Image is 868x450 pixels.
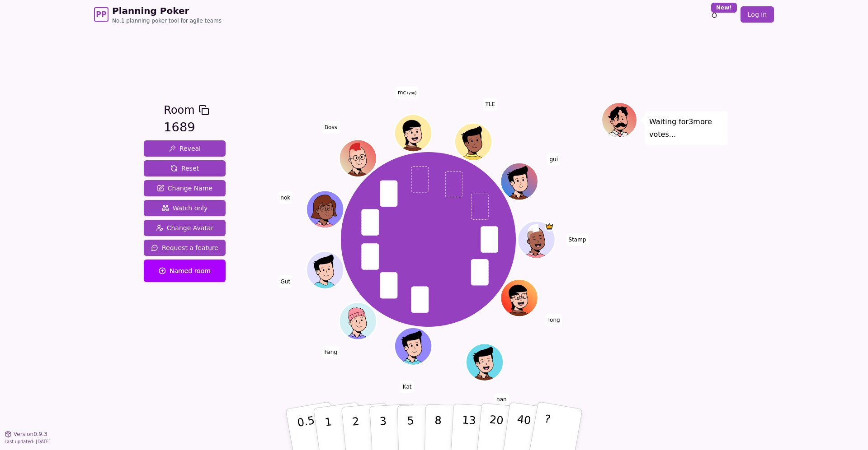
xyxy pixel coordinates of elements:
[144,140,226,157] button: Reveal
[144,200,226,216] button: Watch only
[162,204,208,213] span: Watch only
[396,115,431,150] button: Click to change your avatar
[14,431,47,438] span: Version 0.9.3
[711,3,737,13] div: New!
[159,266,211,275] span: Named room
[278,191,292,204] span: Click to change your name
[5,431,47,438] button: Version0.9.3
[406,91,417,95] span: (you)
[483,98,498,111] span: Click to change your name
[170,164,199,173] span: Reset
[112,17,222,24] span: No.1 planning poker tool for agile teams
[396,86,419,98] span: Click to change your name
[545,314,562,326] span: Click to change your name
[494,393,509,406] span: Click to change your name
[169,144,201,153] span: Reveal
[144,240,226,256] button: Request a feature
[649,116,723,141] p: Waiting for 3 more votes...
[547,153,560,165] span: Click to change your name
[5,439,51,444] span: Last updated: [DATE]
[322,121,340,133] span: Click to change your name
[144,160,226,176] button: Reset
[164,102,194,118] span: Room
[96,9,106,20] span: PP
[112,5,222,17] span: Planning Poker
[164,118,209,137] div: 1689
[144,260,226,282] button: Named room
[706,6,722,23] button: New!
[401,380,414,393] span: Click to change your name
[322,346,339,358] span: Click to change your name
[278,275,292,288] span: Click to change your name
[157,184,212,193] span: Change Name
[144,220,226,236] button: Change Avatar
[156,223,214,232] span: Change Avatar
[566,233,589,246] span: Click to change your name
[151,243,218,252] span: Request a feature
[544,222,554,232] span: Stamp is the host
[144,180,226,196] button: Change Name
[741,6,774,23] a: Log in
[94,5,222,24] a: PPPlanning PokerNo.1 planning poker tool for agile teams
